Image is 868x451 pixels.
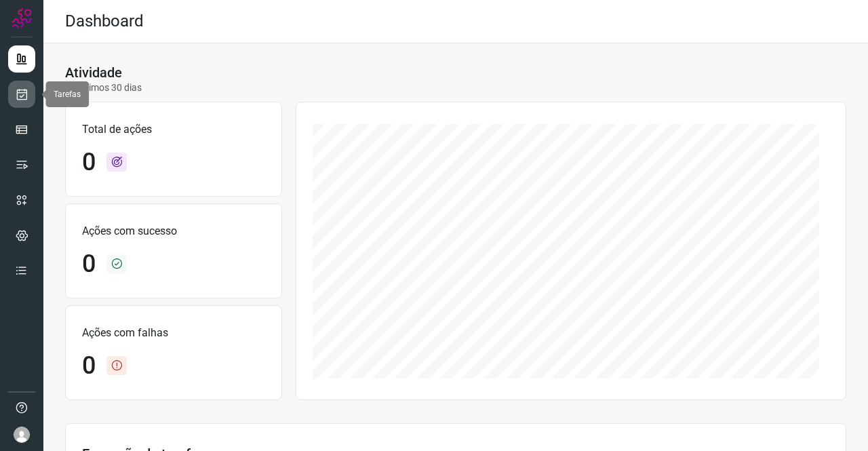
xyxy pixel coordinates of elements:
[65,81,142,95] p: Últimos 30 dias
[54,90,81,99] span: Tarefas
[82,223,265,239] p: Ações com sucesso
[14,427,30,443] img: avatar-user-boy.jpg
[82,351,96,380] h1: 0
[12,8,32,28] img: Logo
[82,148,96,177] h1: 0
[65,12,144,31] h2: Dashboard
[82,325,265,341] p: Ações com falhas
[82,250,96,279] h1: 0
[65,64,122,81] h3: Atividade
[82,121,265,138] p: Total de ações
